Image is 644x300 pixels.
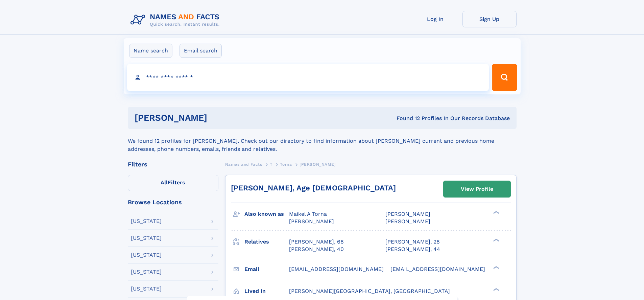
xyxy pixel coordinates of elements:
div: ❯ [492,287,500,292]
h1: [PERSON_NAME] [135,114,302,122]
a: Torna [280,160,292,168]
div: ❯ [492,238,500,242]
a: [PERSON_NAME], 44 [385,246,440,253]
div: [US_STATE] [131,218,162,224]
span: [PERSON_NAME][GEOGRAPHIC_DATA], [GEOGRAPHIC_DATA] [289,288,450,294]
div: Filters [128,161,218,167]
div: View Profile [461,181,493,197]
button: Search Button [492,64,517,91]
span: [PERSON_NAME] [385,211,430,217]
h3: Lived in [244,285,289,297]
span: [PERSON_NAME] [289,218,334,225]
label: Name search [129,44,172,58]
span: [PERSON_NAME] [385,218,430,225]
span: [EMAIL_ADDRESS][DOMAIN_NAME] [390,266,485,272]
a: Names and Facts [225,160,262,168]
div: [US_STATE] [131,252,162,258]
h3: Also known as [244,208,289,220]
a: [PERSON_NAME], 68 [289,238,344,246]
span: T [270,162,272,167]
img: Logo Names and Facts [128,11,225,29]
div: Found 12 Profiles In Our Records Database [302,115,510,122]
div: Browse Locations [128,199,218,205]
h3: Email [244,263,289,275]
label: Email search [180,44,222,58]
div: [US_STATE] [131,269,162,275]
h3: Relatives [244,236,289,248]
div: ❯ [492,265,500,270]
input: search input [127,64,489,91]
span: All [161,179,168,186]
a: Sign Up [462,11,517,27]
a: View Profile [444,181,510,197]
span: [EMAIL_ADDRESS][DOMAIN_NAME] [289,266,384,272]
a: T [270,160,272,168]
a: [PERSON_NAME], Age [DEMOGRAPHIC_DATA] [231,184,396,192]
div: ❯ [492,210,500,215]
div: [US_STATE] [131,235,162,241]
span: [PERSON_NAME] [300,162,336,167]
a: [PERSON_NAME], 40 [289,246,344,253]
span: Maikel A Torna [289,211,327,217]
div: [US_STATE] [131,286,162,292]
a: Log In [408,11,462,27]
div: We found 12 profiles for [PERSON_NAME]. Check out our directory to find information about [PERSON... [128,129,517,153]
span: Torna [280,162,292,167]
label: Filters [128,175,218,191]
a: [PERSON_NAME], 28 [385,238,440,246]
